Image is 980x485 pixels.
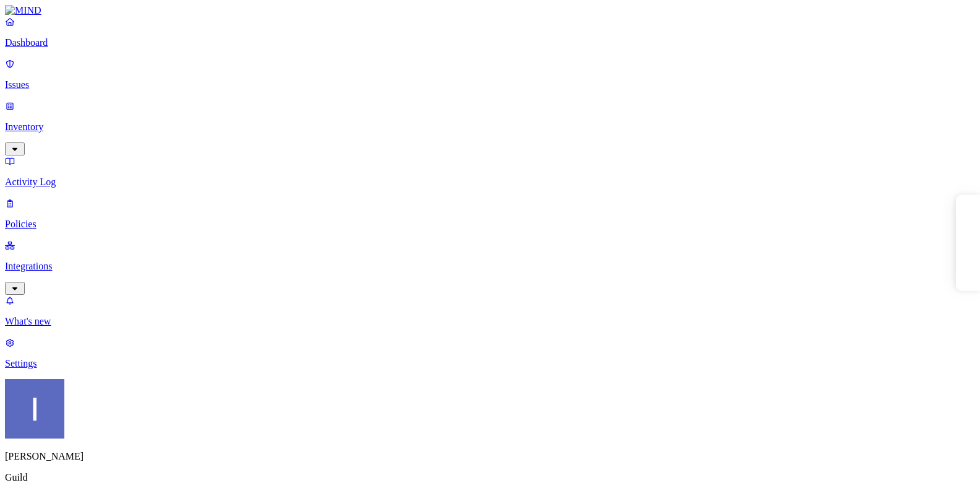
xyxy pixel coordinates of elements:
[5,358,975,369] p: Settings
[5,316,975,327] p: What's new
[5,5,975,16] a: MIND
[5,198,975,230] a: Policies
[5,37,975,48] p: Dashboard
[5,100,975,154] a: Inventory
[5,16,975,48] a: Dashboard
[5,121,975,133] p: Inventory
[5,261,975,272] p: Integrations
[5,219,975,230] p: Policies
[5,177,975,188] p: Activity Log
[5,451,975,462] p: [PERSON_NAME]
[5,337,975,369] a: Settings
[5,379,64,439] img: Itai Schwartz
[5,58,975,90] a: Issues
[5,472,975,483] p: Guild
[5,155,975,188] a: Activity Log
[5,295,975,327] a: What's new
[5,79,975,90] p: Issues
[5,5,41,16] img: MIND
[5,240,975,293] a: Integrations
